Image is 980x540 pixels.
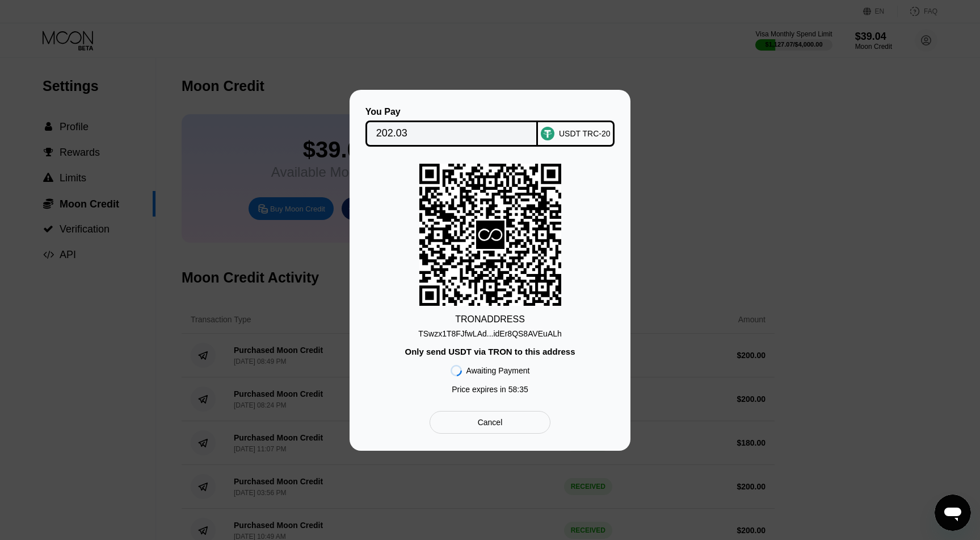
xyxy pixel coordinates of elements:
[418,325,562,338] div: TSwzx1T8FJfwLAd...idEr8QS8AVEuALh
[508,385,528,394] span: 58 : 35
[478,417,503,427] div: Cancel
[466,366,530,375] div: Awaiting Payment
[935,495,971,531] iframe: Кнопка запуска окна обмена сообщениями
[418,329,562,338] div: TSwzx1T8FJfwLAd...idEr8QS8AVEuALh
[559,129,611,138] div: USDT TRC-20
[367,107,613,147] div: You PayUSDT TRC-20
[430,411,550,434] div: Cancel
[405,347,575,356] div: Only send USDT via TRON to this address
[452,385,528,394] div: Price expires in
[365,107,539,117] div: You Pay
[455,314,525,325] div: TRON ADDRESS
